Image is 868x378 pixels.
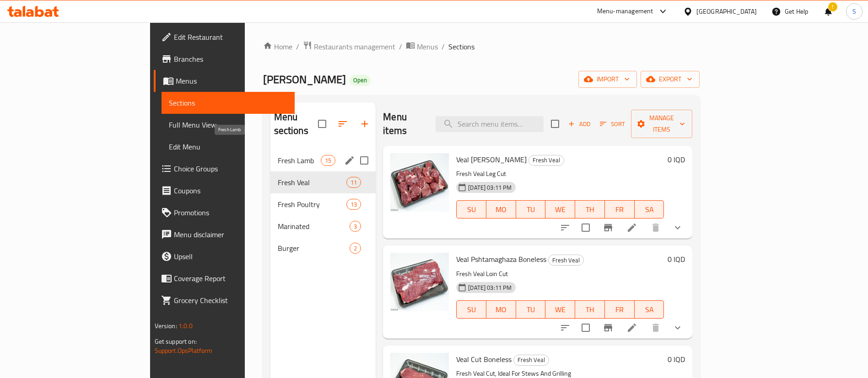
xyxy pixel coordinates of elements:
[154,158,295,180] a: Choice Groups
[390,253,449,311] img: Veal Pshtamaghaza Boneless
[278,155,321,166] span: Fresh Lamb
[270,146,376,263] nav: Menu sections
[464,283,515,292] span: [DATE] 03:11 PM
[460,303,483,316] span: SU
[174,185,288,196] span: Coupons
[638,112,685,135] span: Manage items
[554,317,576,339] button: sort-choices
[274,110,318,138] h2: Menu sections
[350,243,361,254] div: items
[354,113,376,135] button: Add section
[154,26,295,48] a: Edit Restaurant
[350,75,371,86] div: Open
[579,203,601,216] span: TH
[155,335,197,347] span: Get support on:
[586,74,630,85] span: import
[162,136,295,158] a: Edit Menu
[598,117,627,131] button: Sort
[174,207,288,218] span: Promotions
[460,203,483,216] span: SU
[154,267,295,289] a: Coverage Report
[350,244,361,253] span: 2
[520,303,542,316] span: TU
[597,217,619,239] button: Branch-specific-item
[626,322,637,333] a: Edit menu item
[486,300,516,319] button: MO
[456,252,546,266] span: Veal Pshtamaghaza Boneless
[174,229,288,240] span: Menu disclaimer
[672,322,683,333] svg: Show Choices
[417,41,438,52] span: Menus
[436,116,544,132] input: search
[600,119,625,129] span: Sort
[278,221,350,232] span: Marinated
[638,303,661,316] span: SA
[174,163,288,174] span: Choice Groups
[528,155,564,166] div: Fresh Veal
[321,156,335,165] span: 15
[347,178,361,187] span: 11
[263,69,346,90] span: [PERSON_NAME]
[154,202,295,224] a: Promotions
[154,180,295,202] a: Coupons
[456,352,512,366] span: Veal Cut Boneless
[278,243,350,254] span: Burger
[597,317,619,339] button: Branch-specific-item
[579,303,601,316] span: TH
[174,251,288,262] span: Upsell
[668,153,685,166] h6: 0 IQD
[549,255,583,266] span: Fresh Veal
[605,200,635,218] button: FR
[270,215,376,237] div: Marinated3
[347,200,361,209] span: 13
[314,41,395,52] span: Restaurants management
[350,222,361,231] span: 3
[162,114,295,136] a: Full Menu View
[456,200,486,218] button: SU
[597,6,653,17] div: Menu-management
[178,320,193,332] span: 1.0.0
[176,75,288,86] span: Menus
[278,177,346,188] span: Fresh Veal
[529,155,564,165] span: Fresh Veal
[464,183,515,192] span: [DATE] 03:11 PM
[169,119,288,130] span: Full Menu View
[154,224,295,245] a: Menu disclaimer
[383,110,425,138] h2: Menu items
[155,320,177,332] span: Version:
[169,141,288,152] span: Edit Menu
[442,41,445,52] li: /
[270,149,376,171] div: Fresh Lamb15edit
[696,6,757,16] div: [GEOGRAPHIC_DATA]
[448,41,474,52] span: Sections
[296,41,299,52] li: /
[313,114,332,133] span: Select all sections
[852,6,856,16] span: S
[346,177,361,188] div: items
[672,222,683,233] svg: Show Choices
[645,217,667,239] button: delete
[490,303,512,316] span: MO
[609,303,631,316] span: FR
[554,217,576,239] button: sort-choices
[668,353,685,366] h6: 0 IQD
[516,200,546,218] button: TU
[278,199,346,210] span: Fresh Poultry
[578,71,637,88] button: import
[350,76,371,84] span: Open
[516,300,546,319] button: TU
[270,171,376,193] div: Fresh Veal11
[174,273,288,284] span: Coverage Report
[303,41,395,53] a: Restaurants management
[390,153,449,212] img: Veal Mayncha Boneless
[399,41,402,52] li: /
[549,203,571,216] span: WE
[641,71,700,88] button: export
[154,48,295,70] a: Branches
[514,355,549,365] span: Fresh Veal
[169,97,288,108] span: Sections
